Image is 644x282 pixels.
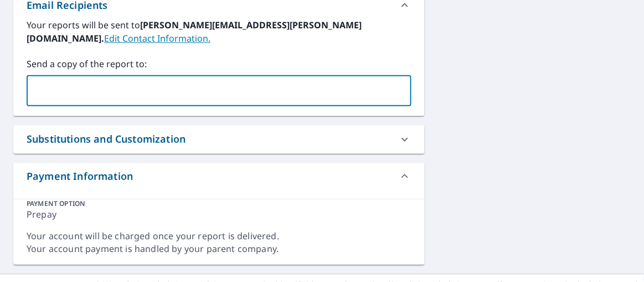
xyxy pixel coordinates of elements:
[27,19,362,44] b: [PERSON_NAME][EMAIL_ADDRESS][PERSON_NAME][DOMAIN_NAME].
[27,57,411,70] label: Send a copy of the report to:
[27,199,411,208] div: PAYMENT OPTION
[13,163,425,189] div: Payment Information
[27,243,411,255] div: Your account payment is handled by your parent company.
[27,18,411,45] label: Your reports will be sent to
[13,125,425,153] div: Substitutions and Customization
[27,230,411,243] div: Your account will be charged once your report is delivered.
[104,32,210,44] a: EditContactInfo
[27,169,133,184] div: Payment Information
[27,208,411,230] div: Prepay
[27,132,186,147] div: Substitutions and Customization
